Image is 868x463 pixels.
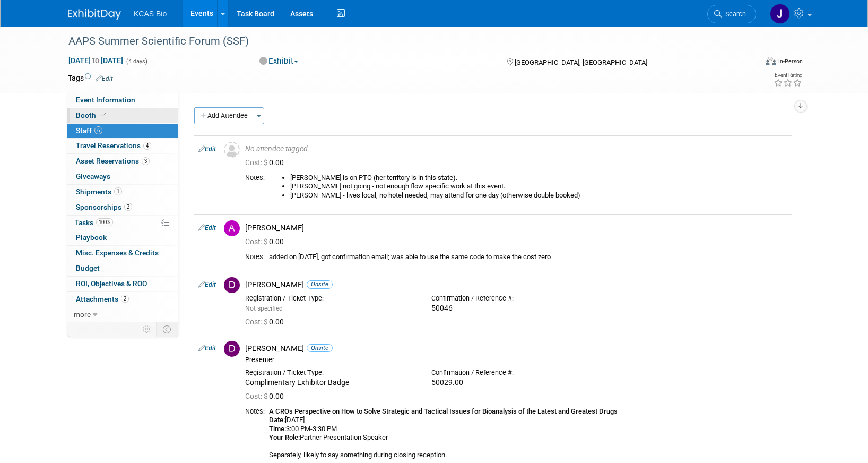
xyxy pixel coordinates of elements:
[245,253,265,261] div: Notes:
[157,322,178,336] td: Toggle Event Tabs
[125,58,147,65] span: (4 days)
[194,107,254,124] button: Add Attendee
[245,356,788,364] div: Presenter
[143,142,151,150] span: 4
[68,56,124,65] span: [DATE] [DATE]
[142,157,150,165] span: 3
[76,248,159,257] span: Misc. Expenses & Credits
[245,144,788,154] div: No attendee tagged
[245,318,269,326] span: Cost: $
[94,126,102,134] span: 6
[198,224,216,231] a: Edit
[256,56,302,67] button: Exhibit
[307,280,333,288] span: Onsite
[245,392,269,400] span: Cost: $
[245,223,788,233] div: [PERSON_NAME]
[76,264,100,272] span: Budget
[224,142,240,158] img: Unassigned-User-Icon.png
[778,57,803,65] div: In-Person
[67,154,178,169] a: Asset Reservations3
[245,237,288,246] span: 0.00
[76,187,122,196] span: Shipments
[245,237,269,246] span: Cost: $
[245,407,265,416] div: Notes:
[290,191,788,200] li: [PERSON_NAME] - lives local, no hotel needed, may attend for one day (otherwise double booked)
[245,305,283,312] span: Not specified
[138,322,157,336] td: Personalize Event Tab Strip
[114,187,122,195] span: 1
[693,55,803,71] div: Event Format
[766,57,776,65] img: Format-Inperson.png
[67,185,178,200] a: Shipments1
[245,368,415,377] div: Registration / Ticket Type:
[76,157,150,165] span: Asset Reservations
[67,261,178,276] a: Budget
[121,295,129,303] span: 2
[290,174,788,183] li: [PERSON_NAME] is on PTO (her territory is in this state).
[245,344,788,354] div: [PERSON_NAME]
[269,425,286,433] b: Time:
[67,200,178,215] a: Sponsorships2
[431,368,602,377] div: Confirmation / Reference #:
[515,58,647,66] span: [GEOGRAPHIC_DATA], [GEOGRAPHIC_DATA]
[76,295,129,303] span: Attachments
[67,108,178,123] a: Booth
[245,294,415,303] div: Registration / Ticket Type:
[76,141,151,150] span: Travel Reservations
[67,124,178,139] a: Staff6
[67,216,178,230] a: Tasks100%
[96,218,113,226] span: 100%
[74,310,91,319] span: more
[707,5,756,23] a: Search
[269,433,300,441] b: Your Role:
[224,341,240,357] img: D.jpg
[198,145,216,153] a: Edit
[76,96,135,104] span: Event Information
[134,10,167,18] span: KCAS Bio
[722,10,746,18] span: Search
[67,246,178,261] a: Misc. Expenses & Credits
[245,158,288,167] span: 0.00
[76,172,110,181] span: Giveaways
[67,307,178,322] a: more
[307,344,333,352] span: Onsite
[101,112,106,118] i: Booth reservation complete
[224,277,240,293] img: D.jpg
[76,111,108,119] span: Booth
[124,203,132,211] span: 2
[224,220,240,236] img: A.jpg
[245,174,265,182] div: Notes:
[76,203,132,211] span: Sponsorships
[76,126,102,135] span: Staff
[67,277,178,291] a: ROI, Objectives & ROO
[67,292,178,307] a: Attachments2
[198,345,216,352] a: Edit
[65,32,740,51] div: AAPS Summer Scientific Forum (SSF)
[67,93,178,108] a: Event Information
[67,169,178,184] a: Giveaways
[198,281,216,288] a: Edit
[770,4,790,24] img: Jason Hannah
[68,9,121,20] img: ExhibitDay
[245,378,415,388] div: Complimentary Exhibitor Badge
[76,279,147,288] span: ROI, Objectives & ROO
[245,392,288,400] span: 0.00
[245,158,269,167] span: Cost: $
[75,218,113,227] span: Tasks
[269,407,618,415] b: A CROs Perspective on How to Solve Strategic and Tactical Issues for Bioanalysis of the Latest an...
[76,233,107,242] span: Playbook
[68,73,113,83] td: Tags
[774,73,802,78] div: Event Rating
[431,378,602,388] div: 50029.00
[91,56,101,65] span: to
[96,75,113,82] a: Edit
[290,182,788,191] li: [PERSON_NAME] not going - not enough flow specific work at this event.
[269,407,788,460] div: [DATE] 3:00 PM-3:30 PM Partner Presentation Speaker Separately, likely to say something during cl...
[245,318,288,326] span: 0.00
[67,139,178,153] a: Travel Reservations4
[67,230,178,245] a: Playbook
[431,294,602,303] div: Confirmation / Reference #:
[269,416,285,424] b: Date:
[269,253,788,262] div: added on [DATE], got confirmation email; was able to use the same code to make the cost zero
[431,304,602,313] div: 50046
